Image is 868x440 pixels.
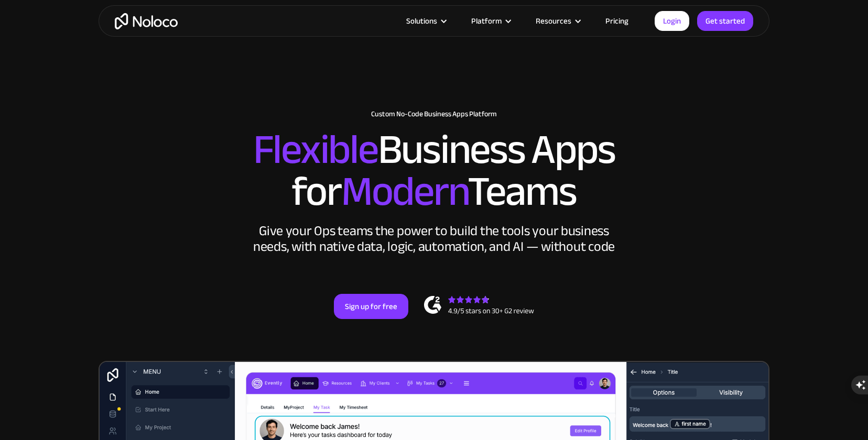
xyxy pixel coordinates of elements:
h2: Business Apps for Teams [109,129,759,213]
span: Modern [341,152,468,230]
div: Give your Ops teams the power to build the tools your business needs, with native data, logic, au... [251,223,617,255]
div: Solutions [393,14,458,28]
div: Platform [458,14,523,28]
a: Pricing [592,14,642,28]
div: Platform [471,14,502,28]
div: Resources [536,14,571,28]
a: Sign up for free [334,294,408,319]
h1: Custom No-Code Business Apps Platform [109,110,759,118]
a: Login [655,11,689,31]
div: Resources [523,14,592,28]
div: Solutions [406,14,437,28]
a: Get started [697,11,753,31]
span: Flexible [253,111,378,189]
a: home [115,13,178,29]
